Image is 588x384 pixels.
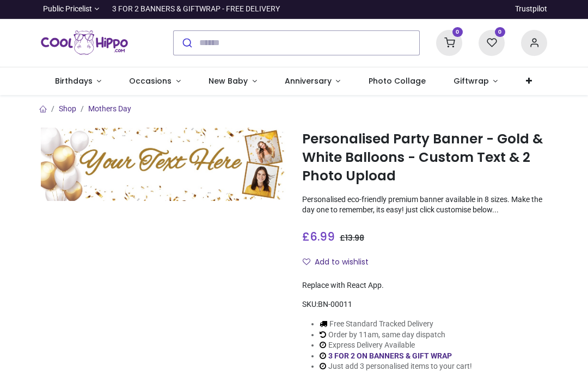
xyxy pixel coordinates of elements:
a: 0 [479,37,505,46]
a: 3 FOR 2 ON BANNERS & GIFT WRAP [328,351,452,360]
li: Order by 11am, same day dispatch [320,330,472,341]
h1: Personalised Party Banner - Gold & White Balloons - Custom Text & 2 Photo Upload [302,130,547,186]
li: Just add 3 personalised items to your cart! [320,361,472,372]
span: Photo Collage [369,75,426,86]
a: 0 [436,37,462,46]
a: Mothers Day [88,104,131,113]
img: Cool Hippo [41,28,128,58]
sup: 0 [495,27,505,37]
span: Anniversary [285,75,332,86]
div: Replace with React App. [302,280,547,291]
div: 3 FOR 2 BANNERS & GIFTWRAP - FREE DELIVERY [112,4,280,15]
span: New Baby [209,75,248,86]
span: Public Pricelist [43,4,92,15]
div: SKU: [302,299,547,310]
span: Giftwrap [454,75,489,86]
button: Submit [174,31,199,55]
p: Personalised eco-friendly premium banner available in 8 sizes. Make the day one to remember, its ... [302,194,547,216]
a: Giftwrap [439,67,512,96]
span: 6.99 [310,229,335,244]
i: Add to wishlist [303,258,310,266]
span: £ [340,232,364,243]
span: Occasions [129,75,171,86]
a: New Baby [195,67,271,96]
span: £ [302,229,335,244]
img: Personalised Party Banner - Gold & White Balloons - Custom Text & 2 Photo Upload [41,128,286,201]
sup: 0 [452,27,463,37]
a: Public Pricelist [41,4,99,15]
a: Birthdays [41,67,115,96]
a: Trustpilot [515,4,547,15]
li: Express Delivery Available [320,340,472,351]
button: Add to wishlistAdd to wishlist [302,253,378,272]
li: Free Standard Tracked Delivery [320,319,472,330]
a: Occasions [115,67,195,96]
span: Birthdays [55,75,93,86]
span: BN-00011 [318,300,352,309]
span: 13.98 [345,232,364,243]
a: Logo of Cool Hippo [41,28,128,58]
a: Anniversary [271,67,354,96]
a: Shop [59,104,76,113]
